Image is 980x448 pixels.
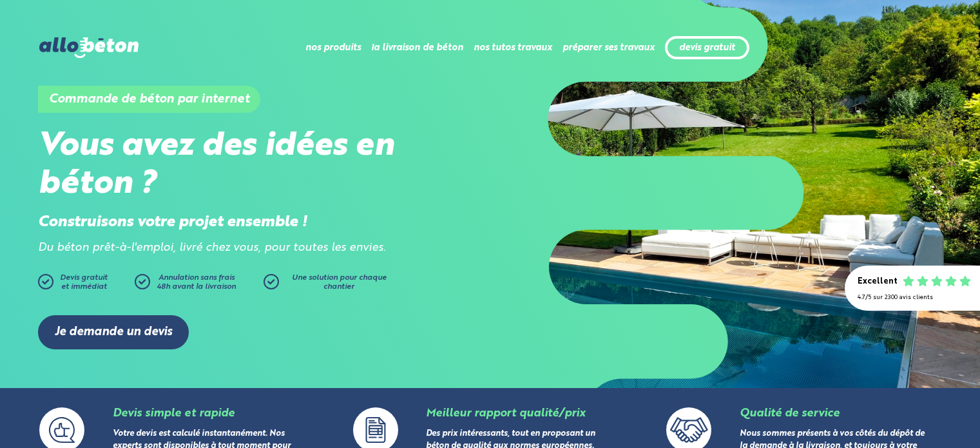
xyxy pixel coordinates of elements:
a: Devis gratuitet immédiat [38,274,128,296]
span: Annulation sans frais 48h avant la livraison [157,274,236,291]
span: Devis gratuit et immédiat [60,274,108,291]
a: Meilleur rapport qualité/prix [426,408,585,419]
a: Annulation sans frais48h avant la livraison [135,274,264,296]
a: devis gratuit [679,43,735,54]
a: Une solution pour chaque chantier [264,274,392,296]
li: la livraison de béton [371,32,463,63]
li: nos tutos travaux [474,32,552,63]
a: Devis simple et rapide [113,408,235,419]
img: allobéton [39,37,139,58]
h1: Commande de béton par internet [38,86,260,113]
div: Excellent [858,277,898,287]
li: préparer ses travaux [562,32,655,63]
div: 4.7/5 sur 2300 avis clients [858,294,967,301]
h2: Vous avez des idées en béton ? [38,128,490,204]
span: Une solution pour chaque chantier [292,274,387,291]
strong: Construisons votre projet ensemble ! [38,215,307,230]
a: Qualité de service [740,408,840,419]
i: Du béton prêt-à-l'emploi, livré chez vous, pour toutes les envies. [38,242,386,253]
a: Je demande un devis [38,315,189,349]
li: nos produits [305,32,361,63]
